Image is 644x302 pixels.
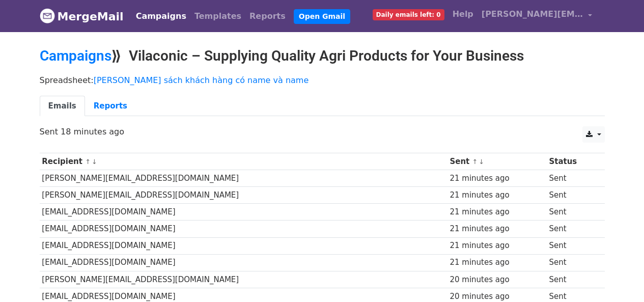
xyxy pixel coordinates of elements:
a: Open Gmail [294,9,350,24]
th: Recipient [40,153,447,170]
a: [PERSON_NAME] sách khách hàng có name và name [94,75,309,85]
td: Sent [547,170,597,187]
td: [EMAIL_ADDRESS][DOMAIN_NAME] [40,254,447,271]
td: Sent [547,204,597,221]
td: [PERSON_NAME][EMAIL_ADDRESS][DOMAIN_NAME] [40,170,447,187]
div: 21 minutes ago [450,206,544,218]
a: MergeMail [40,6,124,27]
div: 21 minutes ago [450,223,544,235]
a: ↓ [92,158,97,166]
a: Reports [245,6,290,26]
a: Campaigns [40,47,111,64]
a: [PERSON_NAME][EMAIL_ADDRESS][DOMAIN_NAME] [478,4,597,28]
td: Sent [547,271,597,288]
p: Sent 18 minutes ago [40,126,605,137]
td: [PERSON_NAME][EMAIL_ADDRESS][DOMAIN_NAME] [40,187,447,204]
a: Daily emails left: 0 [369,4,449,24]
td: Sent [547,221,597,237]
img: MergeMail logo [40,8,55,23]
td: Sent [547,254,597,271]
a: Campaigns [132,6,190,26]
a: Templates [190,6,245,26]
div: 21 minutes ago [450,189,544,201]
div: 20 minutes ago [450,274,544,286]
td: Sent [547,187,597,204]
a: Reports [85,96,136,117]
a: ↑ [85,158,91,166]
div: 21 minutes ago [450,173,544,184]
td: [EMAIL_ADDRESS][DOMAIN_NAME] [40,204,447,221]
a: ↑ [472,158,478,166]
h2: ⟫ Vilaconic – Supplying Quality Agri Products for Your Business [40,47,605,65]
td: [EMAIL_ADDRESS][DOMAIN_NAME] [40,237,447,254]
td: [PERSON_NAME][EMAIL_ADDRESS][DOMAIN_NAME] [40,271,447,288]
th: Status [547,153,597,170]
span: [PERSON_NAME][EMAIL_ADDRESS][DOMAIN_NAME] [482,8,583,20]
a: Emails [40,96,85,117]
a: Help [449,4,478,24]
td: Sent [547,237,597,254]
p: Spreadsheet: [40,75,605,86]
div: 21 minutes ago [450,240,544,252]
a: ↓ [479,158,484,166]
div: 21 minutes ago [450,257,544,268]
td: [EMAIL_ADDRESS][DOMAIN_NAME] [40,221,447,237]
th: Sent [447,153,547,170]
span: Daily emails left: 0 [373,9,444,20]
